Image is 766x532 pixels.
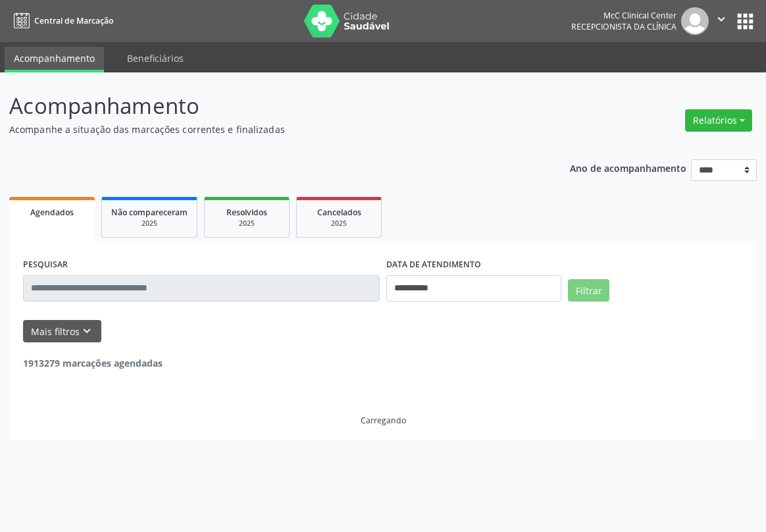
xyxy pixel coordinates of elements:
[30,207,74,218] span: Agendados
[9,90,532,122] p: Acompanhamento
[709,7,734,35] button: 
[5,47,104,72] a: Acompanhamento
[111,207,188,218] span: Não compareceram
[568,279,609,302] button: Filtrar
[34,15,113,26] span: Central de Marcação
[80,324,94,338] i: keyboard_arrow_down
[571,21,677,32] span: Recepcionista da clínica
[306,219,372,228] div: 2025
[23,320,101,343] button: Mais filtroskeyboard_arrow_down
[681,7,709,35] img: img
[9,122,532,136] p: Acompanhe a situação das marcações correntes e finalizadas
[118,47,193,70] a: Beneficiários
[734,10,757,33] button: apps
[571,10,677,21] div: McC Clinical Center
[714,12,728,26] i: 
[214,219,280,228] div: 2025
[317,207,361,218] span: Cancelados
[9,10,113,32] a: Central de Marcação
[386,255,481,275] label: DATA DE ATENDIMENTO
[361,415,406,426] div: Carregando
[685,109,752,132] button: Relatórios
[111,219,188,228] div: 2025
[23,357,163,369] strong: 1913279 marcações agendadas
[23,255,68,275] label: PESQUISAR
[570,159,686,176] p: Ano de acompanhamento
[226,207,267,218] span: Resolvidos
